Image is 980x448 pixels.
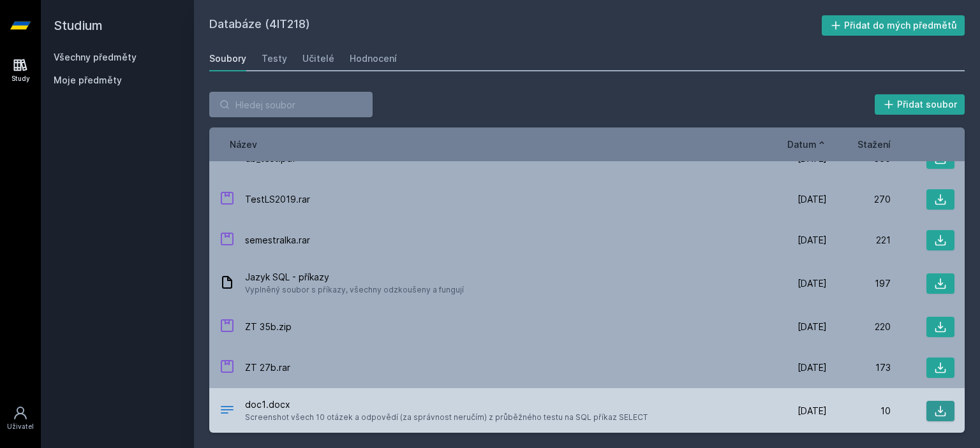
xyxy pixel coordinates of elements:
[245,361,290,374] span: ZT 27b.rar
[262,46,287,71] a: Testy
[827,361,891,374] div: 173
[827,405,891,417] div: 10
[798,234,827,247] span: [DATE]
[245,271,464,284] span: Jazyk SQL - příkazy
[219,318,235,336] div: ZIP
[209,15,822,36] h2: Databáze (4IT218)
[230,138,257,151] button: Název
[245,284,464,296] span: Vyplněný soubor s příkazy, všechny odzkoušeny a fungují
[787,138,817,151] span: Datum
[302,46,334,71] a: Učitelé
[798,277,827,290] span: [DATE]
[245,321,292,333] span: ZT 35b.zip
[245,193,310,206] span: TestLS2019.rar
[3,399,38,438] a: Uživatel
[350,46,397,71] a: Hodnocení
[3,51,38,90] a: Study
[827,193,891,206] div: 270
[827,321,891,333] div: 220
[245,398,648,411] span: doc1.docx
[209,52,246,65] div: Soubory
[54,74,122,87] span: Moje předměty
[219,231,235,250] div: RAR
[54,52,137,62] a: Všechny předměty
[822,15,965,36] button: Přidat do mých předmětů
[798,361,827,374] span: [DATE]
[798,321,827,333] span: [DATE]
[209,46,246,71] a: Soubory
[798,193,827,206] span: [DATE]
[262,52,287,65] div: Testy
[827,234,891,247] div: 221
[798,405,827,417] span: [DATE]
[219,359,235,377] div: RAR
[11,74,30,83] div: Study
[827,277,891,290] div: 197
[245,234,310,247] span: semestralka.rar
[209,92,373,117] input: Hledej soubor
[875,94,965,115] button: Přidat soubor
[219,402,235,421] div: DOCX
[350,52,397,65] div: Hodnocení
[245,411,648,424] span: Screenshot všech 10 otázek a odpovědí (za správnost neručím) z průběžného testu na SQL příkaz SELECT
[787,138,827,151] button: Datum
[857,138,891,151] button: Stažení
[302,52,334,65] div: Učitelé
[219,191,235,209] div: RAR
[7,422,34,431] div: Uživatel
